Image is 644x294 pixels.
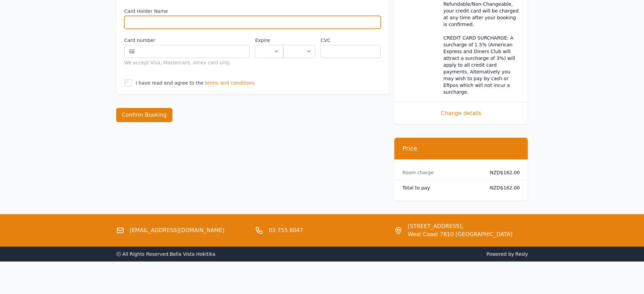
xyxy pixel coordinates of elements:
[255,37,283,44] label: Expire
[130,226,225,234] a: [EMAIL_ADDRESS][DOMAIN_NAME]
[283,37,315,44] label: .
[124,37,250,44] label: Card number
[136,80,204,86] label: I have read and agree to the
[124,8,381,15] label: Card Holder Name
[515,251,528,257] a: Resly
[116,108,173,122] button: Confirm Booking
[408,222,513,230] span: [STREET_ADDRESS],
[402,144,520,153] h3: Price
[205,80,255,86] span: terms and conditions
[325,251,528,257] span: Powered by
[402,109,520,117] span: Change details
[484,184,520,191] dd: NZD$162.00
[116,251,215,257] span: ⓒ All Rights Reserved. Bella Vista Hokitika
[320,37,380,44] label: CVC
[269,226,303,234] a: 03 755 8047
[402,169,479,176] dt: Room charge
[484,169,520,176] dd: NZD$162.00
[408,230,513,239] span: West Coast 7810 [GEOGRAPHIC_DATA]
[402,184,479,191] dt: Total to pay
[124,59,250,66] div: We accept Visa, Mastercard, Amex card only.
